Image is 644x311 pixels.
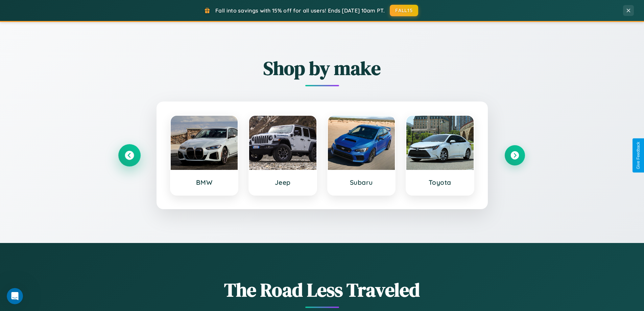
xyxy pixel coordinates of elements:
[177,178,231,186] h3: BMW
[335,178,388,186] h3: Subaru
[119,55,525,81] h2: Shop by make
[390,5,418,16] button: FALL15
[256,178,310,186] h3: Jeep
[636,142,641,169] div: Give Feedback
[7,288,23,304] iframe: Intercom live chat
[413,178,467,186] h3: Toyota
[119,277,525,303] h1: The Road Less Traveled
[215,7,385,14] span: Fall into savings with 15% off for all users! Ends [DATE] 10am PT.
